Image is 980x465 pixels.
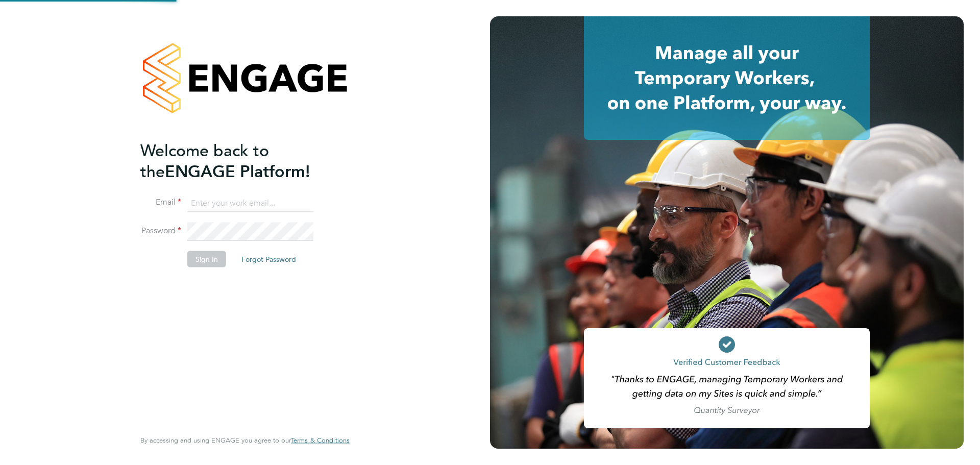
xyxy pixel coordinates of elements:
label: Email [140,197,181,208]
h2: ENGAGE Platform! [140,140,339,182]
label: Password [140,226,181,236]
span: By accessing and using ENGAGE you agree to our [140,436,350,445]
input: Enter your work email... [187,194,313,212]
button: Sign In [187,251,226,267]
a: Terms & Conditions [291,436,350,445]
button: Forgot Password [233,251,304,267]
span: Welcome back to the [140,140,269,181]
span: Terms & Conditions [291,436,350,445]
